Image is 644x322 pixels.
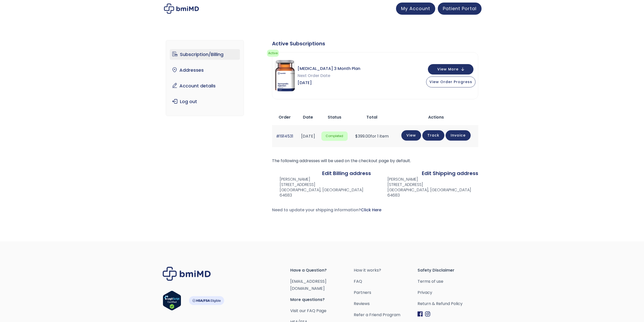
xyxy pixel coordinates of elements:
[276,133,293,139] a: #1914531
[422,130,444,141] a: Track
[355,133,358,139] span: $
[354,289,418,296] a: Partners
[354,278,418,285] a: FAQ
[275,60,295,91] img: Sermorelin 3 Month Plan
[272,157,478,164] p: The following addresses will be used on the checkout page by default.
[418,311,423,317] img: Facebook
[396,3,435,15] a: My Account
[170,81,240,91] a: Account details
[272,40,478,47] div: Active Subscriptions
[350,125,394,147] td: for 1 item
[290,278,326,291] a: [EMAIL_ADDRESS][DOMAIN_NAME]
[279,114,291,120] span: Order
[272,177,371,198] address: [PERSON_NAME] [STREET_ADDRESS] [GEOGRAPHIC_DATA], [GEOGRAPHIC_DATA] 64683
[272,207,381,213] span: Need to update your shipping information?
[361,207,381,213] a: Click Here
[163,267,211,281] img: Brand Logo
[189,296,224,305] img: HSA-FSA
[290,308,326,314] a: Visit our FAQ Page
[298,65,360,72] span: [MEDICAL_DATA] 3 Month Plan
[429,79,472,84] span: View Order Progress
[446,130,471,141] a: Invoice
[298,72,360,79] span: Next Order Date
[166,40,244,116] nav: Account pages
[354,311,418,318] a: Refer a Friend Program
[418,300,481,307] a: Return & Refund Policy
[438,3,482,15] a: Patient Portal
[428,114,444,120] span: Actions
[401,5,430,12] span: My Account
[303,114,313,120] span: Date
[422,170,478,177] a: Edit Shipping address
[426,77,475,87] button: View Order Progress
[418,267,481,274] span: Safety Disclaimer
[321,131,348,141] span: Completed
[443,5,476,12] span: Patient Portal
[170,96,240,107] a: Log out
[164,4,199,14] img: My account
[163,291,181,313] a: Verify LegitScript Approval for www.bmimd.com
[355,133,370,139] span: 399.00
[418,289,481,296] a: Privacy
[379,177,478,198] address: [PERSON_NAME] [STREET_ADDRESS] [GEOGRAPHIC_DATA], [GEOGRAPHIC_DATA] 64683
[354,267,418,274] a: How it works?
[290,267,354,274] span: Have a Question?
[290,296,354,303] span: More questions?
[418,278,481,285] a: Terms of use
[301,133,315,139] time: [DATE]
[425,311,430,317] img: Instagram
[163,291,181,311] img: Verify Approval for www.bmimd.com
[322,170,371,177] a: Edit Billing address
[401,130,421,141] a: View
[267,50,279,57] span: Active
[328,114,341,120] span: Status
[437,68,459,71] span: View More
[354,300,418,307] a: Reviews
[428,64,473,74] button: View More
[170,49,240,60] a: Subscription/Billing
[170,65,240,75] a: Addresses
[366,114,377,120] span: Total
[298,79,360,86] span: [DATE]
